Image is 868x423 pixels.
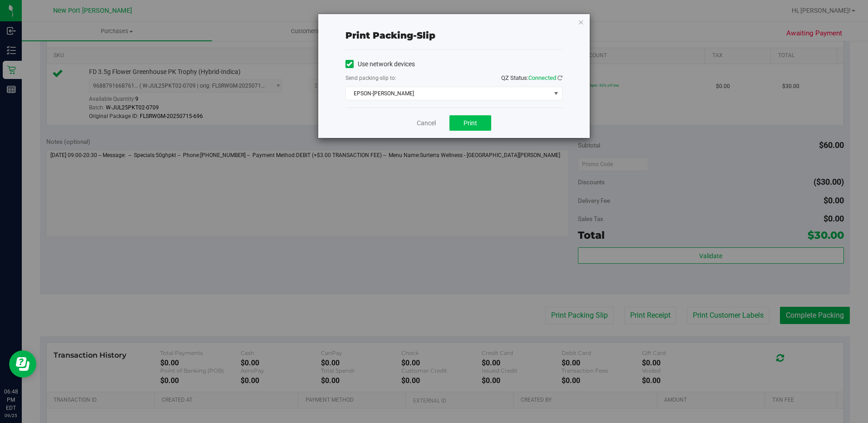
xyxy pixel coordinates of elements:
a: Cancel [417,118,436,128]
label: Use network devices [345,59,415,69]
span: select [550,87,562,100]
span: QZ Status: [501,74,562,81]
span: Print packing-slip [345,30,435,41]
iframe: Resource center [9,350,36,378]
button: Print [449,115,491,131]
label: Send packing-slip to: [345,74,396,82]
span: Connected [528,74,556,81]
span: Print [464,119,477,127]
span: EPSON-[PERSON_NAME] [346,87,551,100]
